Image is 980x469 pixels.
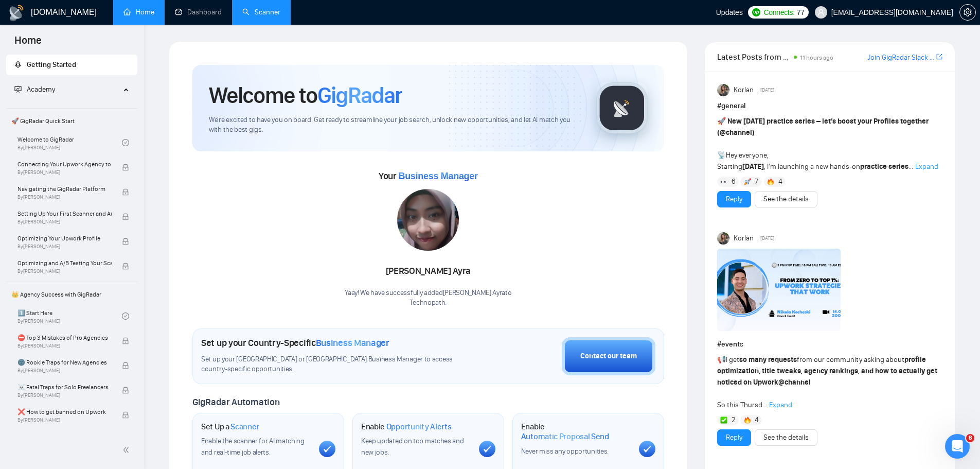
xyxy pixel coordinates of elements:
button: setting [959,4,976,21]
span: @channel [720,128,752,137]
a: Join GigRadar Slack Community [867,52,934,63]
span: Optimizing Your Upwork Profile [17,233,112,244]
span: 👑 Agency Success with GigRadar [7,284,136,305]
h1: Set Up a [201,422,259,432]
a: dashboardDashboard [175,8,222,16]
a: See the details [763,432,809,443]
button: Contact our team [562,337,655,375]
span: lock [122,164,129,171]
strong: New [DATE] practice series – let’s boost your Profiles together ( ) [717,117,929,137]
span: Latest Posts from the GigRadar Community [717,50,791,63]
span: 77 [797,7,805,18]
span: Navigating the GigRadar Platform [17,184,112,194]
li: Getting Started [6,55,137,75]
span: 6 [732,177,736,187]
strong: [DATE] [742,162,764,171]
h1: Welcome to [209,81,402,109]
a: See the details [763,194,809,205]
span: ☠️ Fatal Traps for Solo Freelancers [17,382,112,392]
img: ✅ [720,416,727,424]
img: 🔥 [767,178,774,185]
span: We're excited to have you on board. Get ready to streamline your job search, unlock new opportuni... [209,115,580,135]
span: 📡 [717,151,726,160]
img: gigradar-logo.png [596,82,648,134]
p: Technopath . [345,298,511,308]
span: Optimizing and A/B Testing Your Scanner for Better Results [17,258,112,268]
span: 4 [778,177,782,187]
span: lock [122,411,129,419]
span: By [PERSON_NAME] [17,219,112,225]
span: By [PERSON_NAME] [17,368,112,374]
img: Korlan [717,84,729,96]
span: By [PERSON_NAME] [17,268,112,274]
span: check-circle [122,139,129,146]
span: By [PERSON_NAME] [17,194,112,200]
h1: # general [717,100,942,112]
a: 1️⃣ Start HereBy[PERSON_NAME] [17,305,122,327]
span: Scanner [230,422,259,432]
img: 🔥 [744,416,751,424]
button: Reply [717,429,751,446]
span: Expand [915,162,938,171]
span: [DATE] [760,234,774,243]
a: Reply [726,194,742,205]
iframe: Intercom live chat [945,434,970,459]
span: double-left [122,445,133,455]
span: Korlan [734,84,754,96]
span: By [PERSON_NAME] [17,417,112,423]
span: lock [122,188,129,196]
span: export [936,53,942,61]
h1: Enable [521,422,631,442]
a: Welcome to GigRadarBy[PERSON_NAME] [17,131,122,154]
span: Automatic Proposal Send [521,431,609,442]
span: Home [6,33,50,55]
span: By [PERSON_NAME] [17,169,112,176]
span: @channel [778,378,811,387]
img: logo [8,5,25,21]
span: check-circle [122,312,129,320]
span: Your [379,170,478,182]
span: fund-projection-screen [14,85,22,93]
a: searchScanner [242,8,280,16]
span: lock [122,337,129,344]
strong: so many requests [739,355,797,364]
span: GigRadar [317,81,402,109]
span: 2 [732,415,736,425]
a: homeHome [123,8,154,16]
span: ⛔ Top 3 Mistakes of Pro Agencies [17,333,112,343]
span: Getting Started [27,60,76,69]
img: upwork-logo.png [752,8,760,16]
img: 🚀 [744,178,751,185]
h1: Set up your Country-Specific [201,337,389,349]
img: Korlan [717,232,729,245]
span: By [PERSON_NAME] [17,392,112,398]
a: export [936,52,942,62]
strong: practice series [860,162,908,171]
span: lock [122,263,129,270]
span: By [PERSON_NAME] [17,343,112,349]
span: Korlan [734,233,754,244]
img: F09A0G828LC-Nikola%20Kocheski.png [717,249,841,331]
span: 4 [755,415,759,425]
div: Yaay! We have successfully added [PERSON_NAME] Ayra to [345,288,511,308]
span: Enable the scanner for AI matching and real-time job alerts. [201,437,305,457]
span: Never miss any opportunities. [521,447,609,456]
span: Academy [27,85,55,94]
button: See the details [755,429,817,446]
span: By [PERSON_NAME] [17,244,112,250]
img: 1698924227594-IMG-20231023-WA0128.jpg [397,189,459,251]
span: lock [122,387,129,394]
a: Reply [726,432,742,443]
strong: profile optimization, title tweaks, agency rankings, and how to actually get noticed on Upwork [717,355,937,387]
span: Expand [769,401,792,409]
span: Set up your [GEOGRAPHIC_DATA] or [GEOGRAPHIC_DATA] Business Manager to access country-specific op... [201,355,474,374]
span: lock [122,362,129,369]
span: Academy [14,85,55,94]
span: ❌ How to get banned on Upwork [17,407,112,417]
span: 📢 [717,355,726,364]
button: See the details [755,191,817,207]
span: Business Manager [398,171,477,181]
span: Hey everyone, Starting , I’m launching a new hands-on ... [717,117,929,171]
span: lock [122,213,129,220]
button: Reply [717,191,751,207]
